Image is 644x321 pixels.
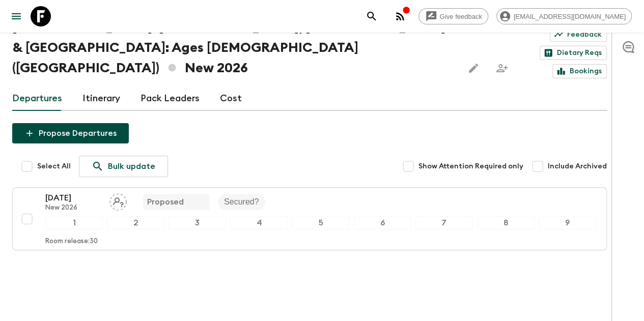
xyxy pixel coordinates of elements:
button: Edit this itinerary [463,58,484,78]
span: Include Archived [548,161,607,171]
a: Dietary Reqs [540,46,607,60]
div: 1 [45,216,103,229]
a: Bulk update [79,156,168,177]
div: 4 [230,216,288,229]
p: Proposed [147,196,184,208]
div: 5 [292,216,349,229]
span: [EMAIL_ADDRESS][DOMAIN_NAME] [508,13,631,20]
button: [DATE]New 2026Assign pack leaderProposedSecured?123456789Room release:30 [12,187,607,250]
a: Itinerary [82,86,120,111]
a: Feedback [550,27,607,42]
span: Show Attention Required only [418,161,523,171]
a: Bookings [552,64,607,78]
p: Secured? [224,196,259,208]
div: 9 [539,216,596,229]
span: Share this itinerary [492,58,512,78]
p: New 2026 [45,204,101,212]
a: Cost [220,86,242,111]
h1: [GEOGRAPHIC_DATA]: [GEOGRAPHIC_DATA], [GEOGRAPHIC_DATA] & [GEOGRAPHIC_DATA]: Ages [DEMOGRAPHIC_DA... [12,17,455,78]
span: Select All [37,161,71,171]
button: menu [6,6,26,26]
div: 7 [415,216,473,229]
a: Pack Leaders [141,86,200,111]
div: 6 [354,216,411,229]
div: Secured? [218,194,265,210]
span: Give feedback [434,13,488,20]
p: Bulk update [108,160,155,172]
div: [EMAIL_ADDRESS][DOMAIN_NAME] [496,8,632,24]
p: Room release: 30 [45,238,98,246]
div: 3 [169,216,226,229]
span: Assign pack leader [109,196,127,205]
button: search adventures [361,6,382,26]
button: Propose Departures [12,123,129,143]
a: Give feedback [418,8,488,24]
a: Departures [12,86,62,111]
div: 2 [107,216,164,229]
p: [DATE] [45,192,101,204]
div: 8 [477,216,535,229]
